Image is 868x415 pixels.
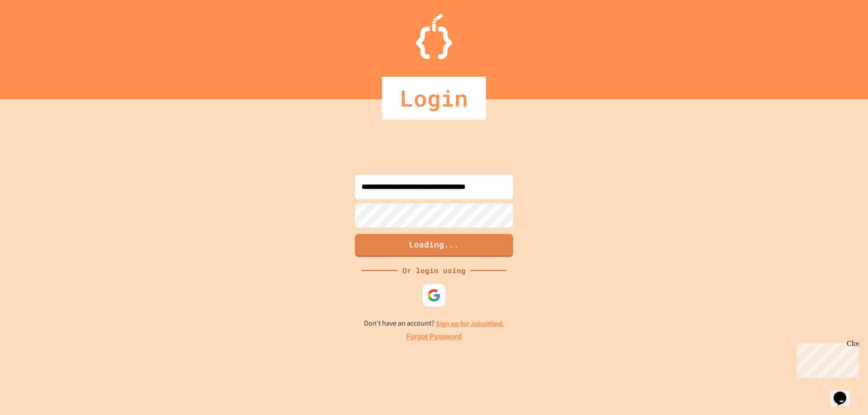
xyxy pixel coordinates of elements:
[793,340,859,378] iframe: chat widget
[355,234,513,257] button: Loading...
[4,4,62,57] div: Chat with us now!Close
[416,14,452,59] img: Logo.svg
[382,77,486,120] div: Login
[427,289,441,302] img: google-icon.svg
[830,379,859,406] iframe: chat widget
[398,265,470,276] div: Or login using
[406,331,462,342] a: Forgot Password
[364,318,505,329] p: Don't have an account?
[436,319,505,328] a: Sign up for JuiceMind.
